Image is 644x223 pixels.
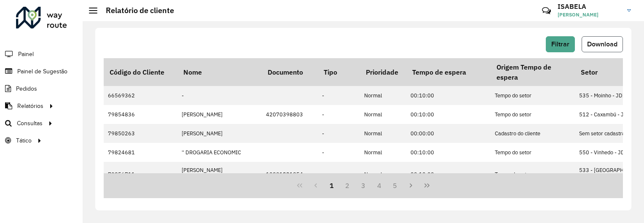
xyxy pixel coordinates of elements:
td: 10091221854 [262,162,318,186]
td: 00:10:00 [406,86,491,105]
td: Tempo do setor [491,162,575,186]
th: Código do Cliente [104,58,177,86]
th: Tempo de espera [406,58,491,86]
td: [PERSON_NAME] [PERSON_NAME] [177,162,262,186]
td: [PERSON_NAME] [177,105,262,124]
th: Prioridade [360,58,406,86]
td: Normal [360,86,406,105]
button: 1 [324,177,340,193]
td: Normal [360,124,406,143]
td: - [318,105,360,124]
th: Documento [262,58,318,86]
button: 3 [355,177,371,193]
td: 00:10:00 [406,143,491,162]
td: 42070398803 [262,105,318,124]
td: '' DROGARIA ECONOMIC [177,143,262,162]
td: Cadastro do cliente [491,124,575,143]
span: Painel de Sugestão [17,67,67,76]
th: Nome [177,58,262,86]
td: 00:10:00 [406,162,491,186]
span: Painel [18,50,34,59]
th: Tipo [318,58,360,86]
button: Filtrar [546,36,575,52]
td: - [318,124,360,143]
span: [PERSON_NAME] [558,11,621,19]
td: [PERSON_NAME] [177,124,262,143]
td: 79856711 [104,162,177,186]
td: 00:00:00 [406,124,491,143]
span: Download [587,40,617,48]
button: 2 [339,177,355,193]
td: Tempo do setor [491,86,575,105]
td: Normal [360,143,406,162]
td: - [318,86,360,105]
a: Contato Rápido [537,2,555,20]
td: 79850263 [104,124,177,143]
td: - [318,143,360,162]
td: Tempo do setor [491,143,575,162]
td: Normal [360,162,406,186]
button: 4 [371,177,387,193]
th: Origem Tempo de espera [491,58,575,86]
span: Tático [16,136,32,145]
span: Relatórios [17,102,43,110]
td: 79824681 [104,143,177,162]
h2: Relatório de cliente [97,6,174,15]
button: 5 [387,177,403,193]
td: 79854836 [104,105,177,124]
td: 66569362 [104,86,177,105]
td: Tempo do setor [491,105,575,124]
td: 00:10:00 [406,105,491,124]
button: Download [582,36,623,52]
td: Normal [360,105,406,124]
td: - [177,86,262,105]
td: - [318,162,360,186]
button: Next Page [403,177,419,193]
span: Pedidos [16,84,37,93]
span: Consultas [17,119,43,128]
button: Last Page [419,177,435,193]
span: Filtrar [551,40,569,48]
h3: ISABELA [558,3,621,11]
